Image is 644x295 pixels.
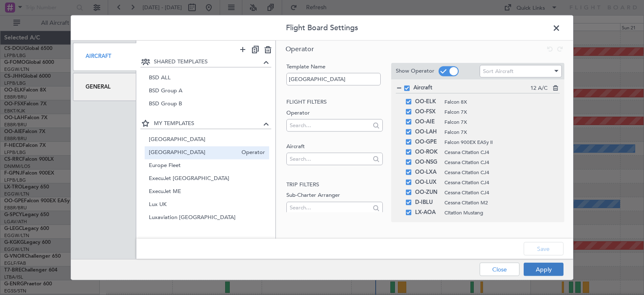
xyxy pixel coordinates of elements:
[154,120,262,128] span: MY TEMPLATES
[290,119,370,131] input: Search...
[149,99,265,108] span: BSD Group B
[286,98,382,107] h2: Flight filters
[286,142,382,151] label: Aircraft
[444,98,552,105] span: Falcon 8X
[149,86,265,95] span: BSD Group A
[415,187,440,197] span: OO-ZUN
[149,188,265,196] span: ExecuJet ME
[413,84,530,92] span: Aircraft
[286,180,382,189] h2: Trip filters
[415,107,440,117] span: OO-FSX
[444,148,552,156] span: Cessna Citation CJ4
[149,227,265,235] span: Luxaviation [GEOGRAPHIC_DATA]
[415,207,440,217] span: LX-AOA
[149,201,265,209] span: Lux UK
[73,73,136,101] div: General
[286,44,314,53] span: Operator
[237,149,265,157] span: Operator
[415,197,440,207] span: D-IBLU
[396,67,434,76] label: Show Operator
[444,188,552,196] span: Cessna Citation CJ4
[415,177,440,187] span: OO-LUX
[444,158,552,166] span: Cessna Citation CJ4
[149,175,265,183] span: ExecuJet [GEOGRAPHIC_DATA]
[149,214,265,222] span: Luxaviation [GEOGRAPHIC_DATA]
[444,198,552,206] span: Cessna Citation M2
[415,167,440,177] span: OO-LXA
[286,191,382,200] label: Sub-Charter Arranger
[286,63,382,71] label: Template Name
[415,97,440,107] span: OO-ELK
[290,201,370,214] input: Search...
[524,263,563,276] button: Apply
[154,57,262,66] span: SHARED TEMPLATES
[444,138,552,146] span: Falcon 900EX EASy II
[480,263,519,276] button: Close
[444,209,552,216] span: Citation Mustang
[415,157,440,167] span: OO-NSG
[444,168,552,176] span: Cessna Citation CJ4
[149,162,265,170] span: Europe Fleet
[415,147,440,157] span: OO-ROK
[415,117,440,127] span: OO-AIE
[149,73,265,82] span: BSD ALL
[483,68,514,75] span: Sort Aircraft
[415,127,440,137] span: OO-LAH
[149,149,238,157] span: [GEOGRAPHIC_DATA]
[73,42,136,70] div: Aircraft
[530,84,548,92] span: 12 A/C
[444,178,552,186] span: Cessna Citation CJ4
[444,118,552,125] span: Falcon 7X
[149,136,265,144] span: [GEOGRAPHIC_DATA]
[444,128,552,136] span: Falcon 7X
[71,15,573,40] header: Flight Board Settings
[444,108,552,115] span: Falcon 7X
[415,137,440,147] span: OO-GPE
[290,152,370,165] input: Search...
[286,109,382,117] label: Operator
